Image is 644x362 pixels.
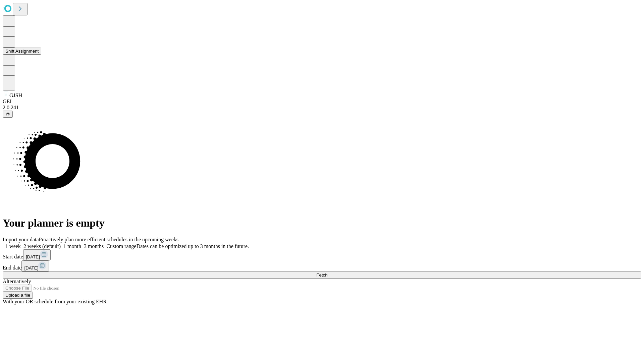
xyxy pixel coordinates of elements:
[3,48,41,55] button: Shift Assignment
[3,99,641,105] div: GEI
[5,243,21,249] span: 1 week
[9,93,22,98] span: GJSH
[3,111,13,118] button: @
[24,265,38,270] span: [DATE]
[23,243,61,249] span: 2 weeks (default)
[26,254,40,259] span: [DATE]
[3,260,641,271] div: End date
[137,243,249,249] span: Dates can be optimized up to 3 months in the future.
[3,217,641,229] h1: Your planner is empty
[5,112,10,117] span: @
[3,105,641,111] div: 2.0.241
[3,299,107,304] span: With your OR schedule from your existing EHR
[23,249,51,260] button: [DATE]
[3,271,641,279] button: Fetch
[21,260,49,271] button: [DATE]
[63,243,81,249] span: 1 month
[84,243,104,249] span: 3 months
[106,243,136,249] span: Custom range
[3,292,33,299] button: Upload a file
[3,249,641,260] div: Start date
[39,237,180,242] span: Proactively plan more efficient schedules in the upcoming weeks.
[3,279,31,284] span: Alternatively
[316,273,327,278] span: Fetch
[3,237,39,242] span: Import your data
